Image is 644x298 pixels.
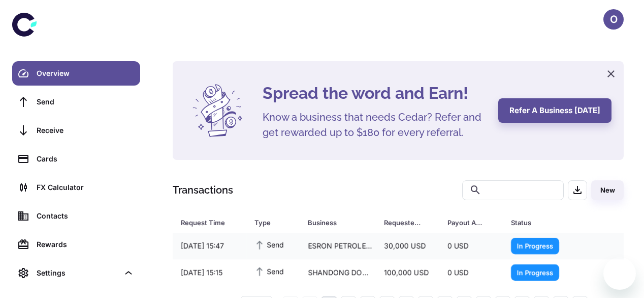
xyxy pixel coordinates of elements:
iframe: Button to launch messaging window [603,257,636,290]
span: Send [254,239,284,250]
a: Overview [12,61,140,86]
a: Cards [12,147,140,171]
a: Rewards [12,232,140,257]
div: [DATE] 15:15 [173,263,246,282]
h4: Spread the word and Earn! [263,81,486,105]
button: Refer a business [DATE] [498,98,611,123]
div: Cards [37,153,134,165]
span: Type [254,215,296,230]
span: Send [254,265,284,277]
div: Request Time [181,215,229,230]
span: Payout Amount [447,215,499,230]
div: Payout Amount [447,215,486,230]
span: Request Time [181,215,242,230]
div: Send [37,96,134,107]
div: Status [511,215,574,230]
button: O [603,9,624,30]
span: In Progress [511,267,559,277]
div: ESRON PETROLEUM SDN BHD. [300,236,376,256]
h1: Transactions [173,182,233,198]
div: 0 USD [439,263,503,282]
a: Receive [12,118,140,143]
a: Send [12,90,140,114]
div: Receive [37,125,134,136]
div: Type [254,215,282,230]
h5: Know a business that needs Cedar? Refer and get rewarded up to $180 for every referral. [263,110,486,140]
div: Overview [37,68,134,79]
div: SHANDONG DONGYUE REFRIGERANTS CO LTD [300,263,376,282]
div: 0 USD [439,236,503,256]
a: FX Calculator [12,175,140,200]
div: Rewards [37,239,134,250]
div: 30,000 USD [376,236,439,256]
div: FX Calculator [37,182,134,193]
div: Contacts [37,210,134,222]
a: Contacts [12,204,140,228]
div: 100,000 USD [376,263,439,282]
div: Settings [37,267,119,279]
span: Requested Amount [384,215,435,230]
div: Settings [12,261,140,285]
div: [DATE] 15:47 [173,236,246,256]
button: New [591,180,624,200]
span: Status [511,215,588,230]
span: In Progress [511,240,559,251]
div: Requested Amount [384,215,422,230]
